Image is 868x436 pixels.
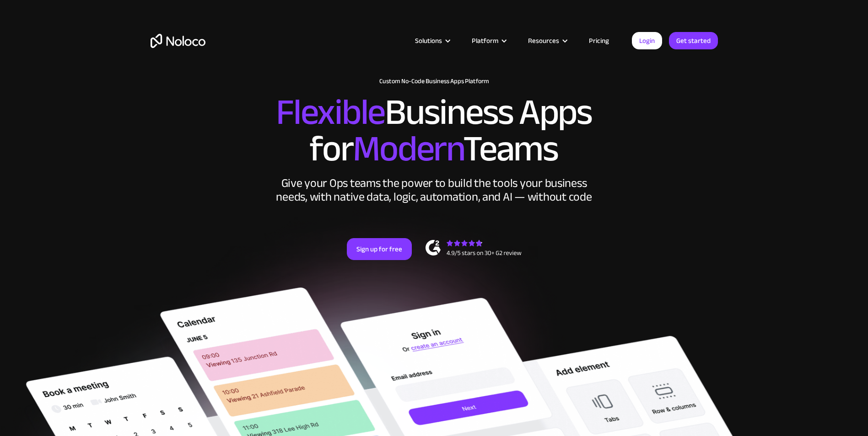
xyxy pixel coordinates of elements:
[276,78,385,146] span: Flexible
[274,176,594,204] div: Give your Ops teams the power to build the tools your business needs, with native data, logic, au...
[151,34,205,48] a: home
[669,32,718,49] a: Get started
[404,35,460,47] div: Solutions
[460,35,517,47] div: Platform
[472,35,498,47] div: Platform
[151,94,718,167] h2: Business Apps for Teams
[415,35,442,47] div: Solutions
[353,115,463,183] span: Modern
[577,35,620,47] a: Pricing
[517,35,577,47] div: Resources
[347,238,412,260] a: Sign up for free
[528,35,559,47] div: Resources
[632,32,662,49] a: Login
